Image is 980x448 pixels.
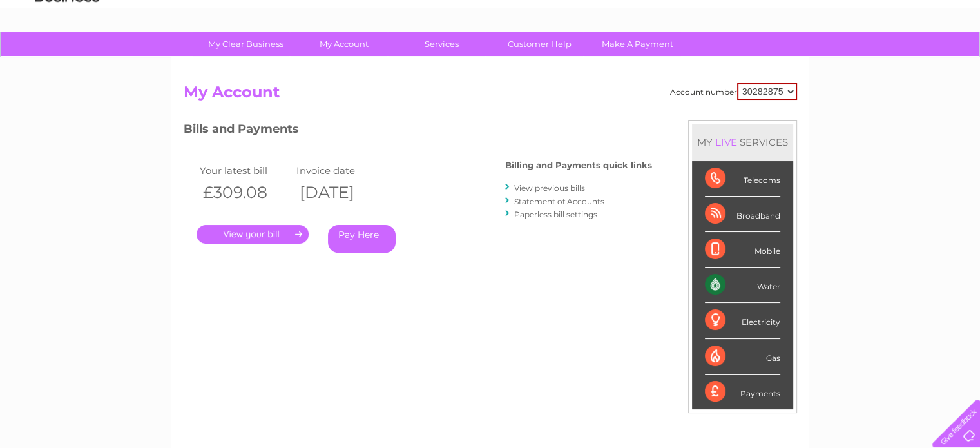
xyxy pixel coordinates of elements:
[197,162,293,179] td: Your latest bill
[705,232,780,268] div: Mobile
[293,179,390,206] th: [DATE]
[291,32,397,56] a: My Account
[705,268,780,303] div: Water
[584,32,691,56] a: Make A Payment
[184,120,652,142] h3: Bills and Payments
[937,55,968,64] a: Log out
[328,225,396,253] a: Pay Here
[514,183,585,193] a: View previous bills
[514,209,597,219] a: Paperless bill settings
[514,197,604,206] a: Statement of Accounts
[713,136,740,148] div: LIVE
[193,32,299,56] a: My Clear Business
[737,6,826,23] a: 0333 014 3131
[186,7,795,63] div: Clear Business is a trading name of Verastar Limited (registered in [GEOGRAPHIC_DATA] No. 3667643...
[184,83,797,108] h2: My Account
[692,124,793,161] div: MY SERVICES
[868,55,887,64] a: Blog
[34,34,100,73] img: logo.png
[705,303,780,338] div: Electricity
[705,161,780,197] div: Telecoms
[505,161,652,170] h4: Billing and Payments quick links
[705,197,780,232] div: Broadband
[705,339,780,375] div: Gas
[670,83,797,100] div: Account number
[894,55,926,64] a: Contact
[753,55,778,64] a: Water
[785,55,814,64] a: Energy
[486,32,593,56] a: Customer Help
[197,179,293,206] th: £309.08
[293,162,390,179] td: Invoice date
[197,225,309,244] a: .
[389,32,495,56] a: Services
[705,375,780,409] div: Payments
[821,55,860,64] a: Telecoms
